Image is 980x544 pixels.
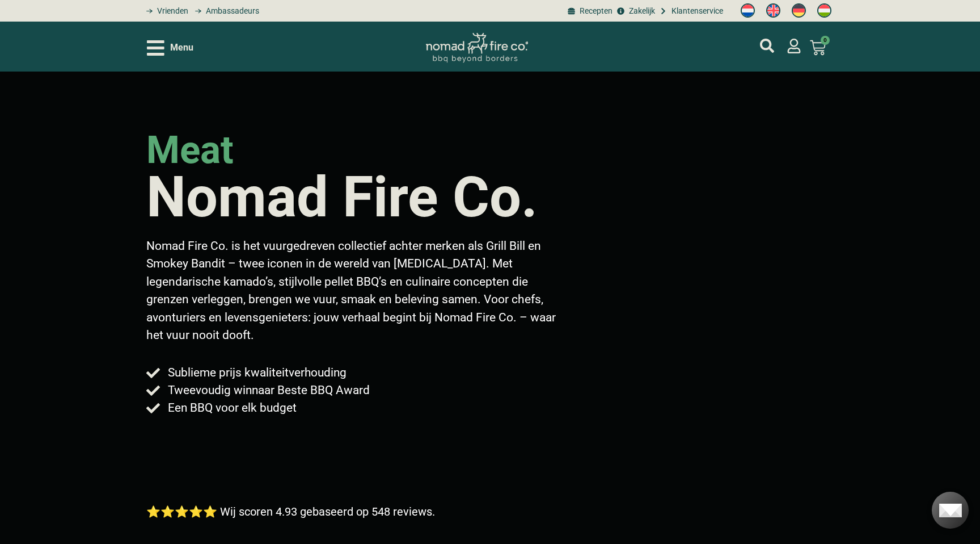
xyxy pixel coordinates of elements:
img: Engels [766,3,780,18]
h1: Nomad Fire Co. [146,169,538,225]
span: Klantenservice [669,5,723,17]
span: Een BBQ voor elk budget [165,399,297,417]
a: 0 [796,33,839,62]
span: Zakelijk [626,5,655,17]
span: Menu [170,41,193,55]
a: grill bill ambassadors [191,5,259,17]
span: 0 [821,36,830,45]
div: Open/Close Menu [147,38,193,58]
img: Hongaars [817,3,831,18]
a: Switch to Hongaars [812,1,837,21]
a: grill bill klantenservice [658,5,723,17]
img: Duits [792,3,806,18]
span: Vrienden [154,5,188,17]
a: mijn account [760,39,774,53]
span: Ambassadeurs [203,5,259,17]
p: Nomad Fire Co. is het vuurgedreven collectief achter merken als Grill Bill en Smokey Bandit – twe... [146,237,566,345]
span: Recepten [577,5,612,17]
a: Switch to Engels [761,1,786,21]
span: Sublieme prijs kwaliteitverhouding [165,364,347,382]
h2: meat [146,131,234,169]
img: Nomad Logo [426,33,528,63]
a: BBQ recepten [566,5,612,17]
span: Tweevoudig winnaar Beste BBQ Award [165,382,370,399]
a: mijn account [787,39,801,53]
p: ⭐⭐⭐⭐⭐ Wij scoren 4.93 gebaseerd op 548 reviews. [146,503,435,520]
a: grill bill vrienden [142,5,188,17]
img: Nederlands [741,3,755,18]
a: grill bill zakeljk [615,5,655,17]
a: Switch to Duits [786,1,812,21]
